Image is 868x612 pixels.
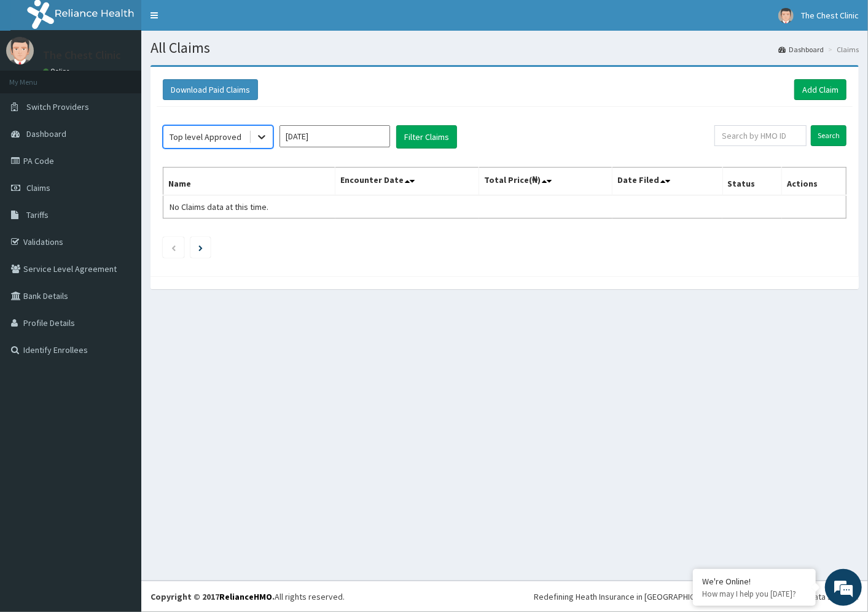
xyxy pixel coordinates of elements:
a: Next page [198,242,203,253]
p: The Chest Clinic [43,50,121,61]
p: How may I help you today? [702,589,807,599]
span: Dashboard [26,128,66,139]
th: Actions [782,168,846,196]
a: Dashboard [778,44,824,55]
a: Add Claim [794,79,846,100]
span: Claims [26,182,50,193]
div: Top level Approved [170,131,241,143]
input: Search [811,125,846,146]
th: Name [163,168,335,196]
th: Total Price(₦) [479,168,612,196]
h1: All Claims [151,40,859,56]
th: Encounter Date [335,168,479,196]
th: Date Filed [612,168,722,196]
li: Claims [825,44,859,55]
footer: All rights reserved. [141,581,868,612]
span: Tariffs [26,209,49,220]
th: Status [722,168,782,196]
div: Redefining Heath Insurance in [GEOGRAPHIC_DATA] using Telemedicine and Data Science! [534,591,859,603]
a: Online [43,67,72,76]
span: No Claims data at this time. [170,201,268,212]
strong: Copyright © 2017 . [151,591,275,602]
span: Switch Providers [26,101,89,112]
button: Download Paid Claims [163,79,258,100]
img: User Image [6,37,34,64]
img: User Image [778,8,794,23]
div: We're Online! [702,576,807,587]
button: Filter Claims [396,125,457,149]
a: RelianceHMO [219,591,272,602]
input: Select Month and Year [280,125,390,147]
input: Search by HMO ID [714,125,807,146]
a: Previous page [171,242,176,253]
span: The Chest Clinic [801,10,859,21]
